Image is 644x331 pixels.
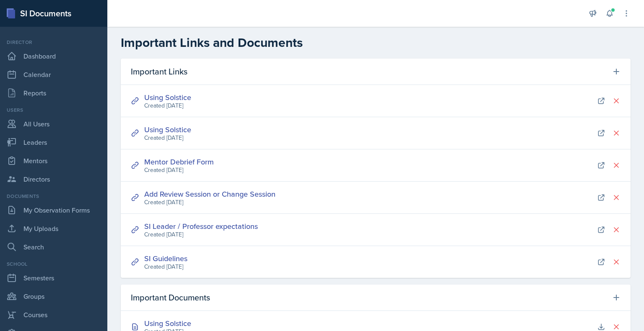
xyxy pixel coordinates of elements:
span: Important Links [131,65,187,78]
div: Users [3,106,104,114]
a: Mentor Debrief Form [144,157,214,167]
a: SI Guidelines [144,253,187,264]
div: Director [3,38,104,46]
a: Directors [3,171,104,187]
div: Created [DATE] [144,262,187,271]
h2: Important Links and Documents [121,35,631,50]
a: All Users [3,115,104,132]
a: Reports [3,85,104,101]
a: Courses [3,306,104,323]
div: Created [DATE] [144,198,275,207]
a: Dashboard [3,48,104,64]
a: Mentors [3,152,104,169]
a: Using Solstice [144,92,191,103]
a: Search [3,239,104,255]
div: Created [DATE] [144,230,258,239]
a: Add Review Session or Change Session [144,189,275,199]
a: Semesters [3,269,104,286]
a: My Observation Forms [3,202,104,218]
div: School [3,260,104,268]
div: Documents [3,192,104,200]
span: Important Documents [131,291,210,304]
a: Groups [3,288,104,305]
a: Using Solstice [144,124,191,135]
div: Created [DATE] [144,166,214,174]
a: Calendar [3,66,104,83]
a: My Uploads [3,220,104,237]
div: Created [DATE] [144,101,191,110]
div: Created [DATE] [144,133,191,142]
a: SI Leader / Professor expectations [144,221,258,231]
a: Leaders [3,134,104,151]
div: Using Solstice [144,318,191,329]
